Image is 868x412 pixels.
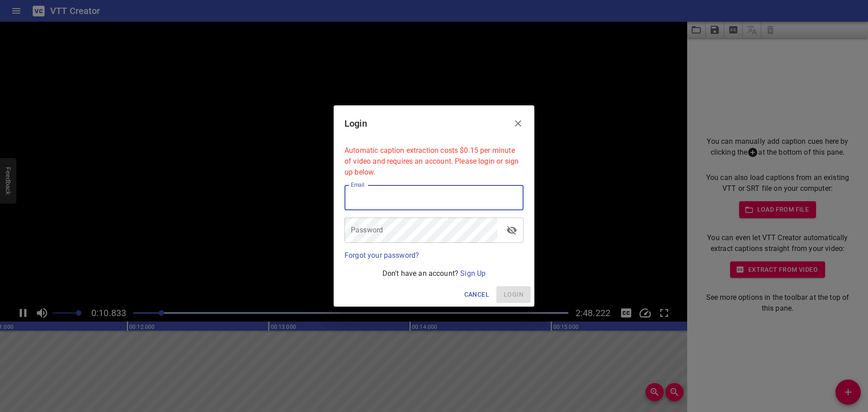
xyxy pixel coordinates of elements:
h6: Login [344,116,367,131]
a: Forgot your password? [344,251,419,260]
button: Cancel [461,286,493,303]
button: Close [507,113,529,134]
button: toggle password visibility [501,219,523,241]
p: Automatic caption extraction costs $0.15 per minute of video and requires an account. Please logi... [344,145,524,178]
span: Cancel [464,289,489,300]
a: Sign Up [460,269,486,278]
p: Don't have an account? [344,268,524,279]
